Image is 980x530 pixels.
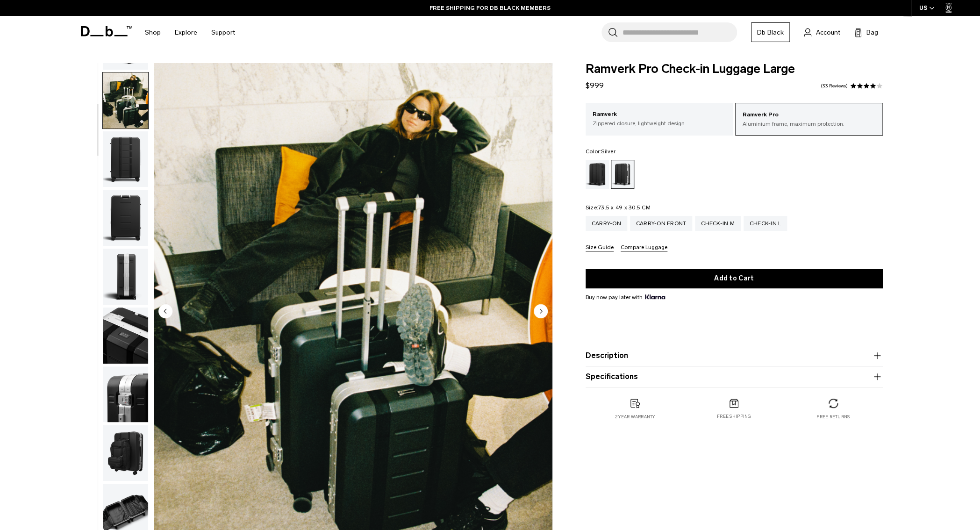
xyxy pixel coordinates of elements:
[717,413,751,420] p: Free shipping
[621,244,667,251] button: Compare Luggage
[743,110,875,120] p: Ramverk Pro
[102,424,149,481] button: Ramverk Pro Check-in Luggage Large Silver
[816,414,850,420] p: Free returns
[211,16,235,49] a: Support
[102,189,149,246] button: Ramverk Pro Check-in Luggage Large Silver
[102,248,149,305] button: Ramverk Pro Check-in Luggage Large Silver
[586,103,733,135] a: Ramverk Zippered closure, lightweight design.
[138,16,242,49] nav: Main Navigation
[158,304,172,320] button: Previous slide
[593,119,726,128] p: Zippered closure, lightweight design.
[586,269,883,288] button: Add to Cart
[586,244,614,251] button: Size Guide
[586,160,609,189] a: Black Out
[586,63,883,75] span: Ramverk Pro Check-in Luggage Large
[102,72,149,129] button: Ramverk Pro Check-in Luggage Large Silver
[743,120,875,128] p: Aluminium frame, maximum protection.
[145,16,161,49] a: Shop
[593,110,726,119] p: Ramverk
[645,294,665,299] img: {"height" => 20, "alt" => "Klarna"}
[586,81,604,90] span: $999
[102,307,149,364] button: Ramverk Pro Check-in Luggage Large Silver
[854,27,878,38] button: Bag
[630,216,693,231] a: Carry-on Front
[804,27,840,38] a: Account
[175,16,197,49] a: Explore
[816,28,840,37] span: Account
[866,28,878,37] span: Bag
[103,366,148,423] img: Ramverk Pro Check-in Luggage Large Silver
[534,304,548,320] button: Next slide
[103,249,148,305] img: Ramverk Pro Check-in Luggage Large Silver
[429,4,551,12] a: FREE SHIPPING FOR DB BLACK MEMBERS
[821,84,848,88] a: 33 reviews
[744,216,787,231] a: Check-in L
[102,366,149,423] button: Ramverk Pro Check-in Luggage Large Silver
[695,216,741,231] a: Check-in M
[103,425,148,481] img: Ramverk Pro Check-in Luggage Large Silver
[586,216,627,231] a: Carry-on
[103,72,148,129] img: Ramverk Pro Check-in Luggage Large Silver
[598,204,651,211] span: 73.5 x 49 x 30.5 CM
[615,414,655,420] p: 2 year warranty
[103,131,148,187] img: Ramverk Pro Check-in Luggage Large Silver
[586,149,615,154] legend: Color:
[586,350,883,361] button: Description
[586,371,883,382] button: Specifications
[586,293,665,301] span: Buy now pay later with
[102,131,149,188] button: Ramverk Pro Check-in Luggage Large Silver
[586,205,651,210] legend: Size:
[103,308,148,364] img: Ramverk Pro Check-in Luggage Large Silver
[103,190,148,246] img: Ramverk Pro Check-in Luggage Large Silver
[751,22,790,42] a: Db Black
[611,160,634,189] a: Silver
[601,148,615,155] span: Silver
